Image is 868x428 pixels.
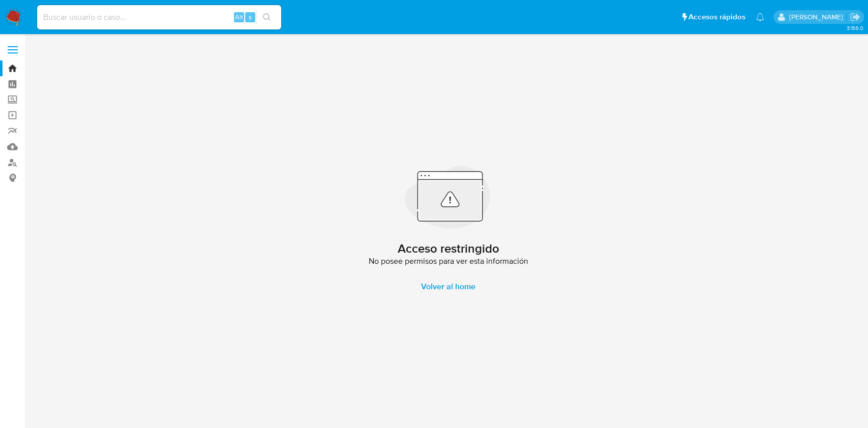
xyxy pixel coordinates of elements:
[850,12,860,22] a: Salir
[37,11,281,24] input: Buscar usuario o caso...
[789,12,846,22] p: eliana.eguerrero@mercadolibre.com
[756,13,764,21] a: Notificaciones
[421,274,475,299] span: Volver al home
[398,241,499,256] h2: Acceso restringido
[689,12,745,22] span: Accesos rápidos
[369,256,528,266] span: No posee permisos para ver esta información
[409,274,488,299] a: Volver al home
[256,10,277,24] button: search-icon
[235,12,243,22] span: Alt
[249,12,252,22] span: s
